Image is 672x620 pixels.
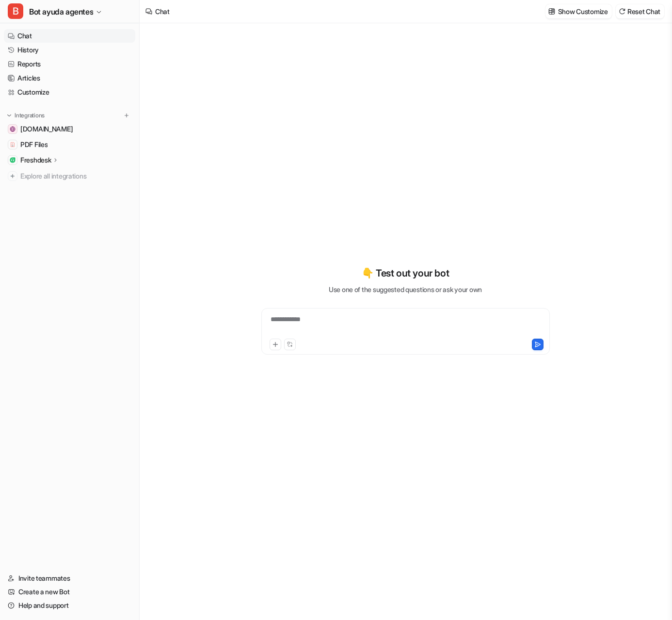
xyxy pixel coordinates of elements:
[20,124,73,134] span: [DOMAIN_NAME]
[20,155,51,165] p: Freshdesk
[20,140,48,149] span: PDF Files
[4,571,135,585] a: Invite teammates
[10,157,16,163] img: Freshdesk
[29,5,93,18] span: Bot ayuda agentes
[4,599,135,612] a: Help and support
[155,6,170,16] div: Chat
[4,71,135,85] a: Articles
[4,43,135,57] a: History
[4,111,48,120] button: Integrations
[6,112,13,119] img: expand menu
[329,284,482,294] p: Use one of the suggested questions or ask your own
[558,6,608,16] p: Show Customize
[8,171,17,181] img: explore all integrations
[4,29,135,43] a: Chat
[123,112,130,119] img: menu_add.svg
[4,57,135,71] a: Reports
[619,8,625,15] img: reset
[4,85,135,99] a: Customize
[545,4,612,18] button: Show Customize
[362,266,449,280] p: 👇 Test out your bot
[4,138,135,151] a: PDF FilesPDF Files
[4,585,135,599] a: Create a new Bot
[4,122,135,136] a: www.fricosmos.com[DOMAIN_NAME]
[20,168,131,184] span: Explore all integrations
[15,112,45,119] p: Integrations
[4,169,135,183] a: Explore all integrations
[10,126,16,132] img: www.fricosmos.com
[10,142,16,147] img: PDF Files
[548,8,555,15] img: customize
[8,3,23,19] span: B
[616,4,664,18] button: Reset Chat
